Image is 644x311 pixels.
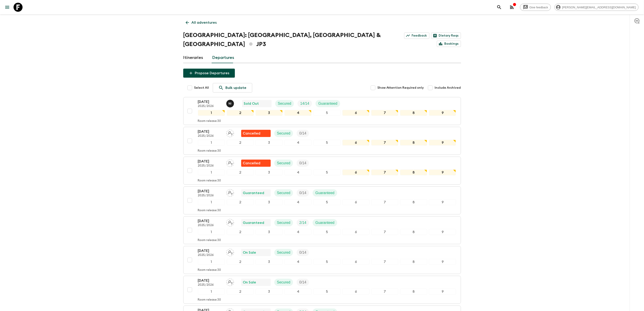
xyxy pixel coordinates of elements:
button: Propose Departures [183,69,235,78]
p: Room release: 30 [198,298,221,302]
p: All adventures [192,20,217,25]
div: 9 [429,169,456,175]
div: Secured [274,219,293,226]
button: [DATE]2025/2026Assign pack leaderOn SaleSecuredTrip Fill123456789Room release:30 [183,276,461,304]
p: 2025/2026 [198,134,223,138]
div: Trip Fill [297,130,309,137]
div: Trip Fill [297,249,309,256]
p: Guaranteed [318,101,337,106]
p: [DATE] [198,188,223,194]
button: [DATE]2025/2026Naoya IshidaSold OutSecuredTrip FillGuaranteed123456789Room release:30 [183,97,461,125]
div: 5 [313,289,340,295]
p: 2025/2026 [198,104,223,108]
div: 6 [342,259,369,265]
p: Guaranteed [315,190,335,196]
div: Flash Pack cancellation [241,160,271,167]
div: 8 [400,140,427,146]
div: 5 [313,199,340,205]
p: Secured [277,190,291,196]
div: 2 [227,110,254,116]
div: 4 [284,229,312,235]
p: 2 / 14 [299,220,306,225]
div: 8 [400,259,427,265]
p: 0 / 14 [299,131,306,136]
a: Dietary Reqs [431,32,461,39]
div: 1 [198,229,225,235]
p: Room release: 30 [198,119,221,123]
p: [DATE] [198,248,223,253]
p: [DATE] [198,218,223,224]
div: 1 [198,259,225,265]
a: Itineraries [183,52,203,63]
div: 5 [313,229,340,235]
div: 3 [256,259,283,265]
p: Room release: 30 [198,179,221,183]
div: 1 [198,169,225,175]
a: Bookings [437,41,461,47]
div: Secured [274,160,293,167]
div: 6 [342,229,369,235]
div: Secured [275,100,294,107]
p: Cancelled [243,160,261,166]
div: 5 [313,110,340,116]
span: Show Attention Required only [378,86,424,90]
span: Assign pack leader [226,131,234,135]
button: [DATE]2025/2026Assign pack leaderOn SaleSecuredTrip Fill123456789Room release:30 [183,246,461,274]
div: 7 [371,110,398,116]
span: Assign pack leader [226,280,234,283]
div: 5 [313,259,340,265]
a: Feedback [404,32,429,39]
div: 4 [284,289,312,295]
div: 4 [284,169,312,175]
a: Departures [212,52,234,63]
div: 8 [400,169,427,175]
p: 14 / 14 [300,101,309,106]
p: Bulk update [226,85,247,91]
a: Give feedback [520,4,551,11]
div: 2 [227,199,254,205]
div: Trip Fill [298,100,312,107]
div: 8 [400,110,427,116]
button: NI [226,100,235,107]
div: 3 [256,199,283,205]
p: N I [229,102,231,105]
div: 4 [284,110,312,116]
div: 8 [400,289,427,295]
div: 4 [284,140,312,146]
div: 8 [400,229,427,235]
p: Cancelled [243,131,261,136]
p: On Sale [243,280,256,285]
p: [DATE] [198,129,223,134]
p: Secured [277,280,291,285]
div: 4 [284,259,312,265]
div: 9 [429,259,456,265]
div: Secured [274,189,293,197]
div: 2 [227,140,254,146]
button: search adventures [495,3,504,12]
p: [DATE] [198,99,223,104]
p: Secured [277,131,291,136]
div: 2 [227,259,254,265]
div: 3 [256,110,283,116]
div: 6 [342,140,369,146]
div: 6 [342,199,369,205]
div: 9 [429,199,456,205]
div: 7 [371,199,398,205]
div: 5 [313,169,340,175]
p: Secured [277,160,291,166]
div: 1 [198,110,225,116]
div: 2 [227,169,254,175]
p: Room release: 30 [198,239,221,242]
div: 6 [342,289,369,295]
div: 9 [429,110,456,116]
h1: [GEOGRAPHIC_DATA]: [GEOGRAPHIC_DATA], [GEOGRAPHIC_DATA] & [GEOGRAPHIC_DATA] JP3 [183,31,395,49]
p: Secured [277,250,291,255]
div: 6 [342,110,369,116]
div: 9 [429,229,456,235]
p: Room release: 30 [198,268,221,272]
div: 9 [429,140,456,146]
div: 7 [371,229,398,235]
div: 1 [198,289,225,295]
p: 2025/2026 [198,283,223,287]
span: Give feedback [527,6,551,9]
